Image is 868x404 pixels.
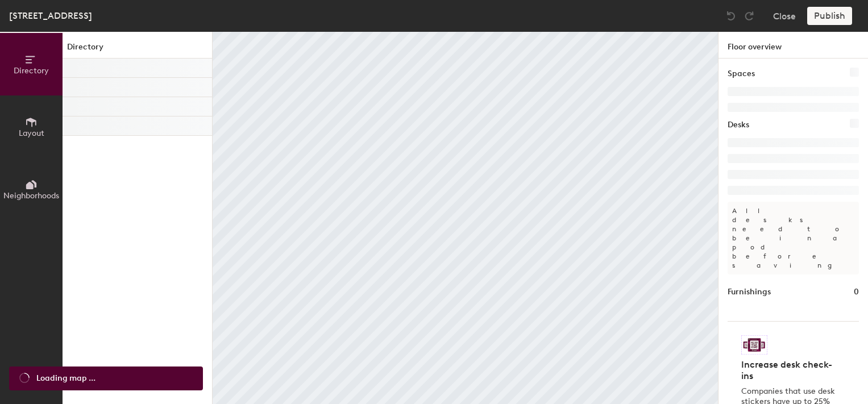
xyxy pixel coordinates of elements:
button: Close [773,7,796,25]
span: Directory [14,66,49,76]
h1: Furnishings [728,286,771,298]
img: Sticker logo [741,335,767,355]
h4: Increase desk check-ins [741,359,838,382]
span: Layout [19,128,44,138]
canvas: Map [213,32,718,404]
span: Loading map ... [36,372,95,385]
span: Neighborhoods [3,191,59,201]
div: [STREET_ADDRESS] [9,9,92,23]
h1: 0 [854,286,859,298]
h1: Spaces [728,68,755,80]
p: All desks need to be in a pod before saving [728,202,859,274]
img: Undo [725,10,737,22]
h1: Desks [728,119,749,131]
h1: Floor overview [719,32,868,59]
h1: Directory [63,41,212,59]
img: Redo [744,10,755,22]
